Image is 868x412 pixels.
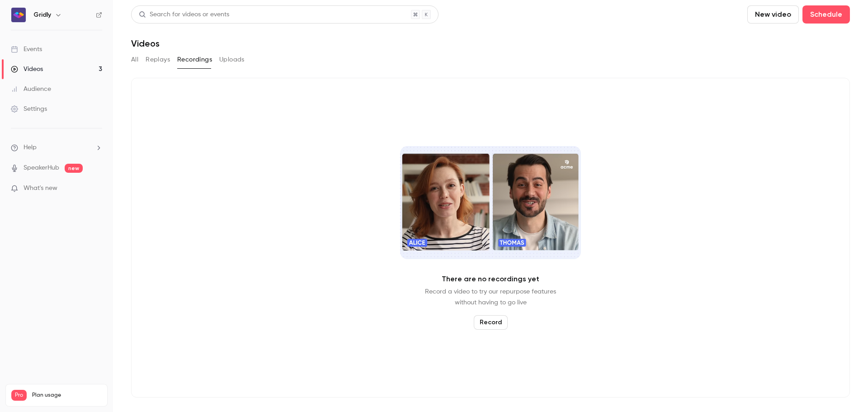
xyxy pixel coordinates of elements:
a: SpeakerHub [24,163,59,173]
button: Uploads [219,52,245,67]
span: new [65,164,83,173]
span: Help [24,143,37,152]
span: What's new [24,184,57,193]
section: Videos [131,5,850,407]
p: There are no recordings yet [442,274,539,284]
button: All [131,52,138,67]
p: Record a video to try our repurpose features without having to go live [425,286,556,308]
span: Pro [11,390,27,401]
div: Settings [11,104,47,114]
h1: Videos [131,38,160,49]
button: Recordings [177,52,212,67]
li: help-dropdown-opener [11,143,102,152]
button: Record [474,315,508,330]
div: Search for videos or events [139,10,229,19]
div: Videos [11,65,43,74]
button: Replays [146,52,170,67]
button: Schedule [802,5,850,24]
button: New video [747,5,799,24]
h6: Gridly [33,10,51,19]
div: Events [11,45,42,54]
div: Audience [11,85,51,94]
img: Gridly [11,8,26,22]
span: Plan usage [32,392,102,399]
